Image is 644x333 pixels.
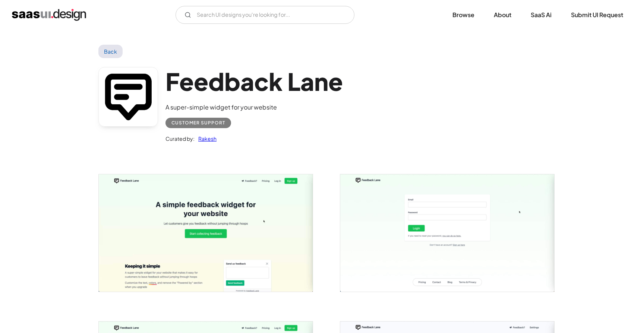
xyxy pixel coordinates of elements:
[98,45,123,58] a: Back
[176,6,354,24] input: Search UI designs you're looking for...
[12,9,86,21] a: home
[443,7,483,23] a: Browse
[99,174,313,292] img: 64fab93ab37f6f9b5ae0aab6_Feedback%20Lane%20Home%20Screen.jpg
[171,118,225,127] div: Customer Support
[99,174,313,292] a: open lightbox
[485,7,520,23] a: About
[562,7,632,23] a: Submit UI Request
[165,67,343,96] h1: Feedback Lane
[165,134,195,143] div: Curated by:
[340,174,554,292] img: 64fab952fc3e102b1c417fa9_Feedback%20Lane%20Login.jpg
[176,6,354,24] form: Email Form
[522,7,561,23] a: SaaS Ai
[165,103,343,112] div: A super-simple widget for your website
[195,134,217,143] a: Rakesh
[340,174,554,292] a: open lightbox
